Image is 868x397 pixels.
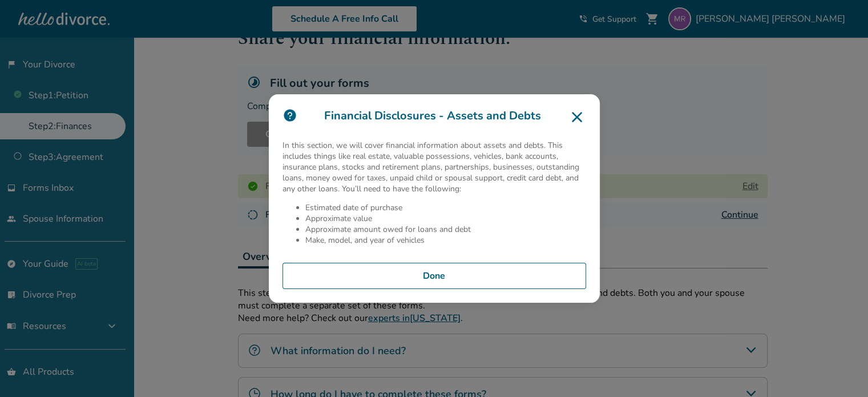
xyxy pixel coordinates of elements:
iframe: Chat Widget [811,342,868,397]
li: Make, model, and year of vehicles [305,235,586,246]
li: Estimated date of purchase [305,202,586,213]
button: Done [282,263,586,289]
li: Approximate amount owed for loans and debt [305,224,586,235]
li: Approximate value [305,213,586,224]
p: In this section, we will cover financial information about assets and debts. This includes things... [282,140,586,194]
img: icon [282,108,297,123]
h3: Financial Disclosures - Assets and Debts [282,108,586,126]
